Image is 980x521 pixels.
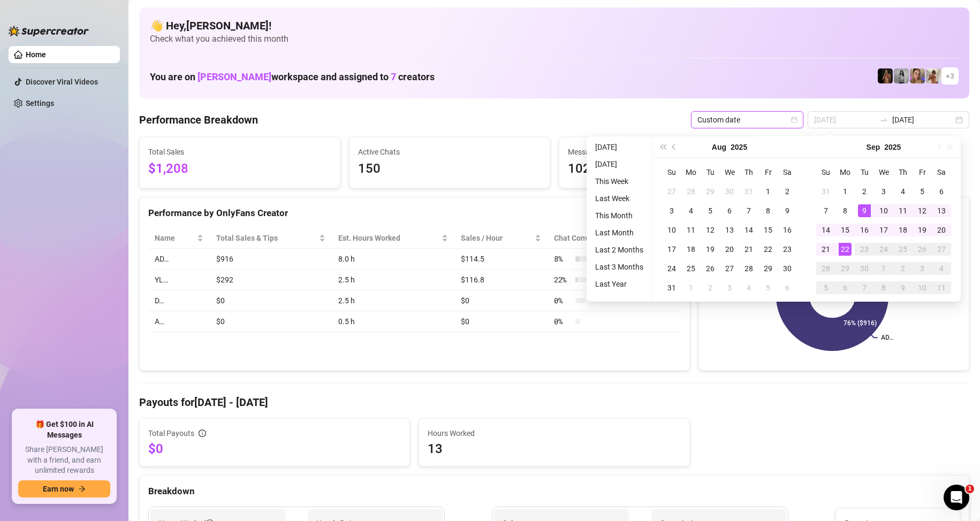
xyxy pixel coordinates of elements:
[814,114,875,126] input: Start date
[781,281,794,294] div: 6
[454,290,548,311] td: $0
[662,163,681,182] th: Su
[454,311,548,332] td: $0
[758,201,778,220] td: 2025-08-08
[681,182,701,201] td: 2025-07-28
[778,182,797,201] td: 2025-08-02
[839,204,852,217] div: 8
[855,163,874,182] th: Tu
[858,204,871,217] div: 9
[966,485,974,493] span: 1
[855,182,874,201] td: 2025-09-02
[591,141,648,154] li: [DATE]
[26,50,46,59] a: Home
[916,204,929,217] div: 12
[932,182,951,201] td: 2025-09-06
[665,185,678,198] div: 27
[332,270,455,290] td: 2.5 h
[148,159,331,179] span: $1,208
[897,281,909,294] div: 9
[874,220,893,240] td: 2025-09-17
[742,224,755,236] div: 14
[43,485,74,493] span: Earn now
[893,240,913,259] td: 2025-09-25
[391,71,396,82] span: 7
[723,281,736,294] div: 3
[816,240,835,259] td: 2025-09-21
[893,182,913,201] td: 2025-09-04
[155,232,195,244] span: Name
[681,240,701,259] td: 2025-08-18
[681,220,701,240] td: 2025-08-11
[881,334,893,342] text: AD…
[778,278,797,297] td: 2025-09-06
[697,112,797,128] span: Custom date
[704,185,717,198] div: 29
[723,224,736,236] div: 13
[758,278,778,297] td: 2025-09-05
[935,243,948,256] div: 27
[816,278,835,297] td: 2025-10-05
[210,270,332,290] td: $292
[742,204,755,217] div: 7
[877,281,890,294] div: 8
[591,209,648,222] li: This Month
[878,68,893,83] img: D
[816,163,835,182] th: Su
[701,182,720,201] td: 2025-07-29
[892,114,953,126] input: End date
[874,278,893,297] td: 2025-10-08
[358,146,541,158] span: Active Chats
[685,281,697,294] div: 1
[884,136,901,158] button: Choose a year
[665,224,678,236] div: 10
[332,290,455,311] td: 2.5 h
[358,159,541,179] span: 150
[835,163,855,182] th: Mo
[668,136,680,158] button: Previous month (PageUp)
[720,278,739,297] td: 2025-09-03
[835,259,855,278] td: 2025-09-29
[148,427,194,439] span: Total Payouts
[913,182,932,201] td: 2025-09-05
[148,311,210,332] td: A…
[819,204,832,217] div: 7
[332,311,455,332] td: 0.5 h
[762,224,774,236] div: 15
[932,163,951,182] th: Sa
[781,262,794,275] div: 30
[897,204,909,217] div: 11
[762,243,774,256] div: 22
[935,281,948,294] div: 11
[720,259,739,278] td: 2025-08-27
[591,278,648,290] li: Last Year
[18,445,110,476] span: Share [PERSON_NAME] with a friend, and earn unlimited rewards
[139,395,969,410] h4: Payouts for [DATE] - [DATE]
[591,175,648,188] li: This Week
[568,159,751,179] span: 1020
[874,163,893,182] th: We
[877,243,890,256] div: 24
[897,224,909,236] div: 18
[819,243,832,256] div: 21
[758,163,778,182] th: Fr
[819,262,832,275] div: 28
[665,281,678,294] div: 31
[855,278,874,297] td: 2025-10-07
[216,232,317,244] span: Total Sales & Tips
[932,278,951,297] td: 2025-10-11
[839,224,852,236] div: 15
[893,220,913,240] td: 2025-09-18
[877,204,890,217] div: 10
[150,71,435,83] h1: You are on workspace and assigned to creators
[148,228,210,249] th: Name
[665,204,678,217] div: 3
[26,99,54,108] a: Settings
[739,163,758,182] th: Th
[701,201,720,220] td: 2025-08-05
[554,232,666,244] span: Chat Conversion
[855,240,874,259] td: 2025-09-23
[839,262,852,275] div: 29
[858,224,871,236] div: 16
[685,224,697,236] div: 11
